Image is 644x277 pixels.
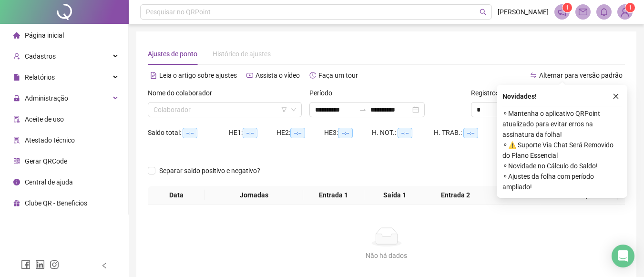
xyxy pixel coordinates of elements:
[159,250,613,261] div: Não há dados
[25,94,68,102] span: Administração
[246,72,253,79] span: youtube
[629,4,632,11] span: 1
[148,186,204,205] th: Data
[303,186,364,205] th: Entrada 1
[291,107,296,113] span: down
[183,128,197,138] span: --:--
[243,128,257,138] span: --:--
[364,186,425,205] th: Saída 1
[13,116,20,123] span: audit
[101,262,108,269] span: left
[21,260,31,269] span: facebook
[13,179,20,185] span: info-circle
[502,91,537,102] span: Novidades !
[425,186,486,205] th: Entrada 2
[618,5,632,19] img: 68789
[256,72,300,79] span: Assista o vídeo
[276,127,324,138] div: HE 2:
[502,171,622,192] span: ⚬ Ajustes da folha com período ampliado!
[338,128,353,138] span: --:--
[148,88,218,98] label: Nome do colaborador
[204,186,303,205] th: Jornadas
[25,52,56,60] span: Cadastros
[600,8,608,16] span: bell
[579,8,587,16] span: mail
[398,128,412,138] span: --:--
[502,108,622,140] span: ⚬ Mantenha o aplicativo QRPoint atualizado para evitar erros na assinatura da folha!
[25,31,64,39] span: Página inicial
[13,32,20,39] span: home
[25,178,73,186] span: Central de ajuda
[612,245,634,267] div: Open Intercom Messenger
[25,157,67,165] span: Gerar QRCode
[463,128,478,138] span: --:--
[229,127,276,138] div: HE 1:
[625,3,635,12] sup: Atualize o seu contato no menu Meus Dados
[502,161,622,171] span: ⚬ Novidade no Cálculo do Saldo!
[613,93,619,100] span: close
[309,88,338,98] label: Período
[539,72,623,79] span: Alternar para versão padrão
[318,72,358,79] span: Faça um tour
[290,128,305,138] span: --:--
[480,9,487,16] span: search
[13,95,20,102] span: lock
[359,106,367,113] span: swap-right
[25,115,64,123] span: Aceite de uso
[159,72,237,79] span: Leia o artigo sobre ajustes
[13,74,20,81] span: file
[25,136,75,144] span: Atestado técnico
[498,7,549,17] span: [PERSON_NAME]
[372,127,434,138] div: H. NOT.:
[486,186,547,205] th: Saída 2
[13,137,20,144] span: solution
[566,4,569,11] span: 1
[359,106,367,113] span: to
[35,260,45,269] span: linkedin
[213,49,271,59] div: Histórico de ajustes
[309,72,316,79] span: history
[558,8,566,16] span: notification
[148,127,229,138] div: Saldo total:
[13,158,20,164] span: qrcode
[155,165,264,176] span: Separar saldo positivo e negativo?
[13,53,20,60] span: user-add
[281,107,287,113] span: filter
[25,73,55,81] span: Relatórios
[471,88,507,98] span: Registros
[324,127,372,138] div: HE 3:
[50,260,59,269] span: instagram
[562,3,572,12] sup: 1
[150,72,157,79] span: file-text
[13,200,20,206] span: gift
[530,72,537,79] span: swap
[148,49,197,59] div: Ajustes de ponto
[502,140,622,161] span: ⚬ ⚠️ Suporte Via Chat Será Removido do Plano Essencial
[25,199,87,207] span: Clube QR - Beneficios
[434,127,501,138] div: H. TRAB.:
